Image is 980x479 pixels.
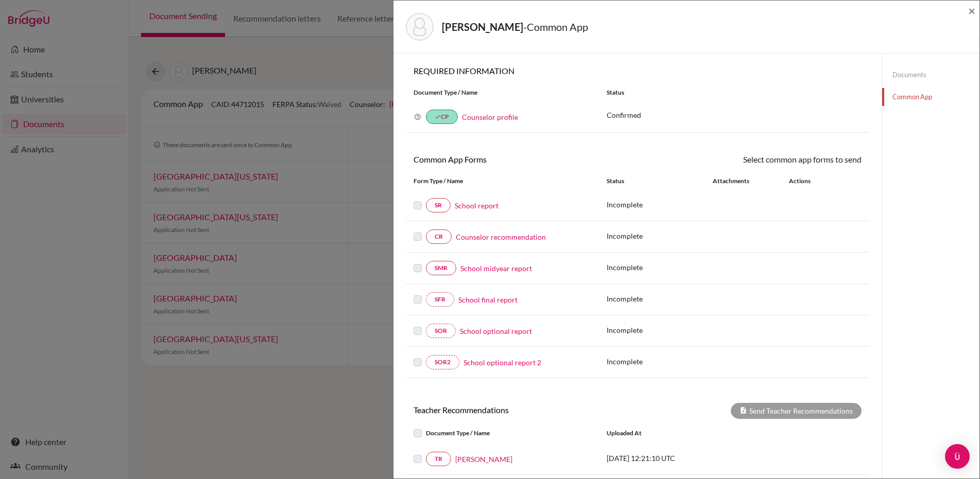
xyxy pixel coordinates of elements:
[460,263,532,274] a: School midyear report
[607,199,713,210] p: Incomplete
[607,262,713,273] p: Incomplete
[426,324,456,338] a: SOR
[406,427,599,439] div: Document Type / Name
[455,200,498,211] a: School report
[435,114,441,120] i: done
[406,405,638,415] h6: Teacher Recommendations
[882,88,979,106] a: Common App
[463,357,541,368] a: School optional report 2
[426,355,459,369] a: SOR2
[406,66,869,76] h6: REQUIRED INFORMATION
[426,292,454,307] a: SFR
[638,153,869,166] div: Select common app forms to send
[458,294,518,305] a: School final report
[607,230,713,241] p: Incomplete
[599,427,753,439] div: Uploaded at
[599,88,869,97] div: Status
[607,176,713,186] div: Status
[426,198,451,212] a: SR
[968,5,975,17] button: Close
[945,444,970,469] div: Open Intercom Messenger
[426,110,458,124] a: doneCP
[406,154,638,164] h6: Common App Forms
[456,232,546,242] a: Counselor recommendation
[607,453,746,464] p: [DATE] 12:21:10 UTC
[462,113,518,121] a: Counselor profile
[426,452,451,466] a: TR
[607,293,713,304] p: Incomplete
[426,261,456,275] a: SMR
[442,21,523,33] strong: [PERSON_NAME]
[607,110,862,120] p: Confirmed
[460,326,532,336] a: School optional report
[713,176,777,186] div: Attachments
[731,403,862,419] div: Send Teacher Recommendations
[607,356,713,367] p: Incomplete
[882,66,979,84] a: Documents
[523,21,588,33] span: - Common App
[607,325,713,335] p: Incomplete
[406,88,599,97] div: Document Type / Name
[777,176,840,186] div: Actions
[406,176,599,186] div: Form Type / Name
[455,454,512,465] a: [PERSON_NAME]
[426,229,452,244] a: CR
[968,3,975,18] span: ×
